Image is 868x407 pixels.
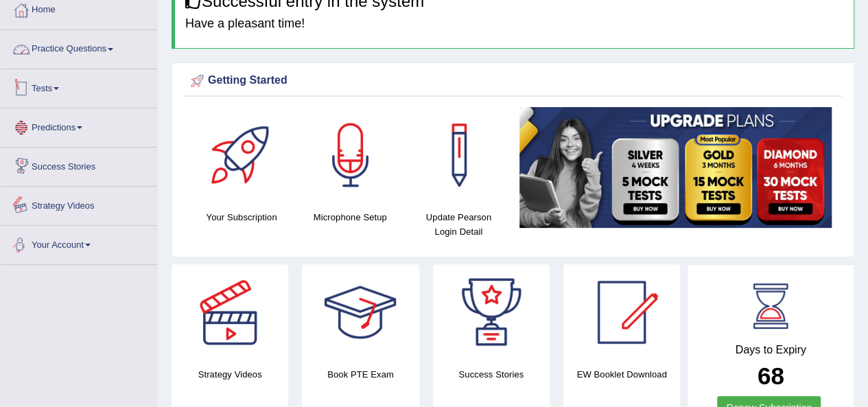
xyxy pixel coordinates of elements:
[1,148,157,182] a: Success Stories
[185,17,843,31] h4: Have a pleasant time!
[758,362,784,389] b: 68
[703,344,838,356] h4: Days to Expiry
[563,367,680,382] h4: EW Booklet Download
[303,210,397,224] h4: Microphone Setup
[1,69,157,104] a: Tests
[433,367,550,382] h4: Success Stories
[519,107,832,228] img: small5.jpg
[1,30,157,65] a: Practice Questions
[1,108,157,143] a: Predictions
[1,226,157,260] a: Your Account
[172,367,288,382] h4: Strategy Videos
[187,71,838,91] div: Getting Started
[411,210,506,239] h4: Update Pearson Login Detail
[1,187,157,221] a: Strategy Videos
[302,367,419,382] h4: Book PTE Exam
[194,210,289,224] h4: Your Subscription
